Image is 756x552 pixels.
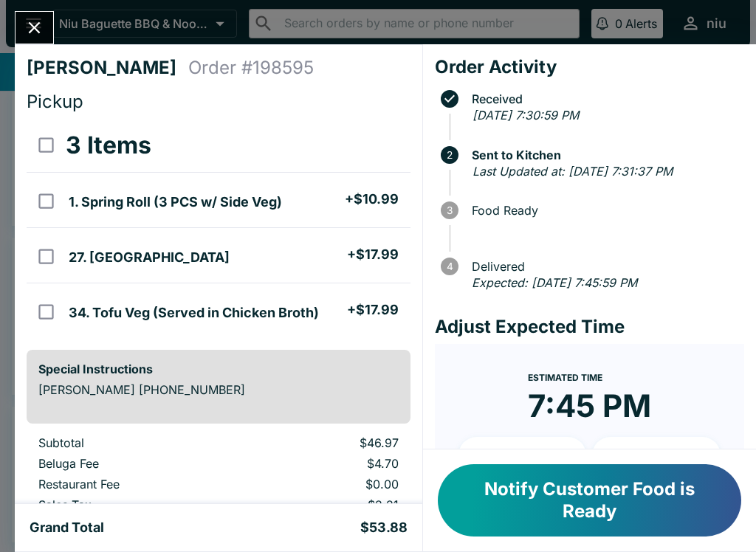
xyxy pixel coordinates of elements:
[360,519,408,537] h5: $53.88
[38,382,399,397] p: [PERSON_NAME] [PHONE_NUMBER]
[447,204,453,216] text: 3
[27,119,410,338] table: orders table
[255,497,398,512] p: $2.21
[435,316,744,338] h4: Adjust Expected Time
[446,261,453,272] text: 4
[528,372,602,383] span: Estimated Time
[464,148,744,162] span: Sent to Kitchen
[458,437,587,474] button: + 10
[464,204,744,217] span: Food Ready
[27,57,188,79] h4: [PERSON_NAME]
[472,164,673,179] em: Last Updated at: [DATE] 7:31:37 PM
[27,91,83,112] span: Pickup
[255,477,398,491] p: $0.00
[69,304,319,322] h5: 34. Tofu Veg (Served in Chicken Broth)
[464,260,744,273] span: Delivered
[27,435,410,518] table: orders table
[472,108,579,123] em: [DATE] 7:30:59 PM
[38,456,232,471] p: Beluga Fee
[447,149,453,161] text: 2
[69,249,230,266] h5: 27. [GEOGRAPHIC_DATA]
[255,456,398,471] p: $4.70
[347,246,399,263] h5: + $17.99
[16,12,53,44] button: Close
[188,57,314,79] h4: Order # 198595
[38,435,232,450] p: Subtotal
[347,301,399,319] h5: + $17.99
[592,437,721,474] button: + 20
[464,92,744,106] span: Received
[528,387,651,425] time: 7:45 PM
[38,497,232,512] p: Sales Tax
[30,519,104,537] h5: Grand Total
[438,464,741,537] button: Notify Customer Food is Ready
[38,477,232,491] p: Restaurant Fee
[345,190,399,208] h5: + $10.99
[255,435,398,450] p: $46.97
[472,275,637,290] em: Expected: [DATE] 7:45:59 PM
[66,131,151,160] h3: 3 Items
[435,56,744,78] h4: Order Activity
[38,362,399,376] h6: Special Instructions
[69,193,282,211] h5: 1. Spring Roll (3 PCS w/ Side Veg)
